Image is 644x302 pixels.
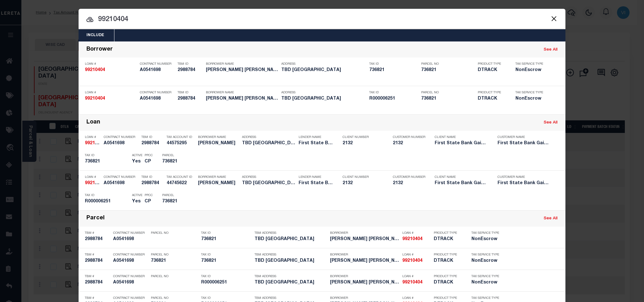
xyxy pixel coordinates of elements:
h5: NonEscrow [515,68,547,73]
h5: Yes [132,199,141,204]
p: Loan # [402,253,431,257]
input: Start typing... [79,14,565,25]
p: Borrower Name [198,175,239,179]
p: TBM # [85,231,110,235]
h5: TBD CR 1785 SUNSET, TX 76270 [255,237,327,242]
p: Parcel No [151,275,198,278]
h5: TBD CR 1785 SUNSET, TX 76270 [242,141,295,146]
h5: 99210404 [402,237,431,242]
p: Tax Service Type [471,275,500,278]
h5: A0541698 [104,181,138,186]
p: Product Type [434,296,462,300]
p: Address [281,62,366,66]
p: Tax ID [85,194,129,197]
strong: 99210404 [85,96,105,101]
a: See All [544,48,558,52]
p: Customer Name [498,175,551,179]
p: Contract Number [113,253,148,257]
p: Tax Service Type [471,253,500,257]
h5: A0541698 [113,258,148,264]
h5: 736821 [201,258,251,264]
p: Loan # [402,231,431,235]
p: Client Number [343,175,383,179]
h5: JOSE GONZALEZ [198,181,239,186]
h5: R000006251 [85,199,129,204]
p: Tax Service Type [515,91,547,95]
h5: 2132 [343,181,383,186]
p: TBM ID [141,175,163,179]
h5: 99210404 [402,258,431,264]
a: See All [544,217,558,221]
h5: TBD CR 1785 SUNSET, TX 76270 [255,258,327,264]
p: Parcel No [421,91,475,95]
strong: 99210404 [85,68,105,72]
p: Parcel No [151,253,198,257]
div: Parcel [86,215,105,222]
h5: 99210404 [85,96,137,102]
p: Active [132,194,142,197]
p: Contract Number [104,175,138,179]
h5: 99210404 [85,181,101,186]
p: Contract Number [104,135,138,139]
p: TBM ID [178,91,203,95]
h5: CP [145,199,153,204]
h5: R000006251 [369,96,418,102]
h5: First State Bank Gainesville [435,181,488,186]
p: Lender Name [299,135,333,139]
strong: 99210404 [402,237,422,241]
p: TBM ID [178,62,203,66]
p: Contract Number [113,275,148,278]
a: See All [544,121,558,125]
h5: A0541698 [104,141,138,146]
p: Client Name [435,175,488,179]
h5: A0541698 [140,68,174,73]
p: Borrower Name [198,135,239,139]
h5: TBD CR 1785 SUNSET, TX 76270 [242,181,295,186]
p: TBM Address [255,253,327,257]
h5: First State Bank Gainesville [498,141,551,146]
p: Borrower [330,231,399,235]
h5: 736821 [421,96,475,102]
h5: JOSE BARRON GONZALEZ [206,68,278,73]
h5: JOSE BARRON GONZALEZ [330,258,399,264]
p: Contract Number [113,231,148,235]
p: Parcel No [151,296,198,300]
h5: A0541698 [140,96,174,102]
h5: NonEscrow [471,258,500,264]
p: Parcel No [151,231,198,235]
h5: 2132 [393,141,424,146]
p: Parcel [162,194,190,197]
p: PPCC [145,194,153,197]
h5: 736821 [162,159,190,164]
p: Tax Service Type [471,231,500,235]
h5: DTRACK [434,280,462,285]
h5: JOSE BARRON GONZALEZ [206,96,278,102]
h5: 2132 [343,141,383,146]
p: Loan # [85,135,101,139]
h5: 736821 [162,199,190,204]
p: Borrower [330,275,399,278]
p: Tax ID [201,296,251,300]
p: PPCC [145,154,153,157]
h5: 2988784 [178,68,203,73]
p: TBM Address [255,231,327,235]
p: Address [242,175,295,179]
h5: 2988784 [178,96,203,102]
p: Address [242,135,295,139]
div: Loan [86,119,100,126]
p: Loan # [402,296,431,300]
h5: NonEscrow [471,237,500,242]
h5: First State Bank Gainesville [299,141,333,146]
h5: 736821 [201,237,251,242]
p: Loan # [85,91,137,95]
p: Product Type [478,62,506,66]
p: Lender Name [299,175,333,179]
p: Tax Service Type [515,62,547,66]
h5: 44575295 [167,141,195,146]
h5: First State Bank Gainesville [435,141,488,146]
p: Customer Number [393,135,425,139]
p: Tax ID [369,62,418,66]
h5: TBD CR 1785 SUNSET, TX 76270 [255,280,327,285]
p: Parcel No [421,62,475,66]
p: Tax ID [369,91,418,95]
